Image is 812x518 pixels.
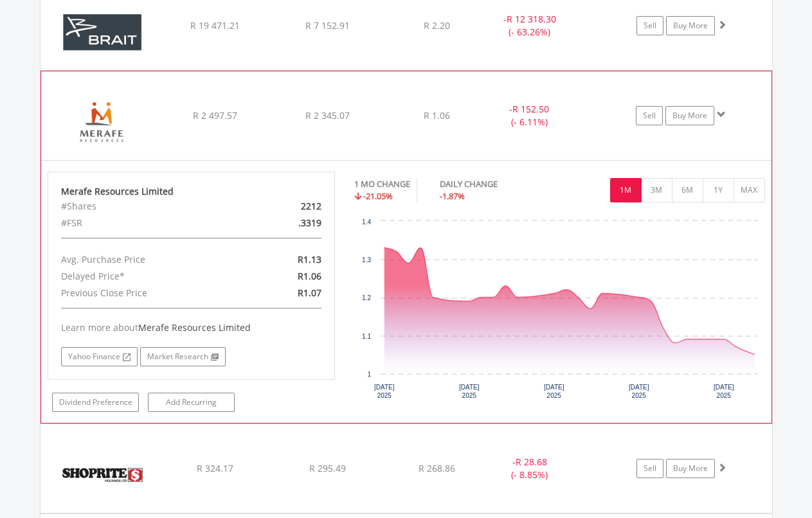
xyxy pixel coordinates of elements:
[61,321,322,334] div: Learn more about
[305,19,350,31] span: R 7 152.91
[138,321,251,334] span: Merafe Resources Limited
[636,16,663,35] a: Sell
[52,393,139,412] a: Dividend Preference
[374,384,395,399] text: [DATE] 2025
[482,13,579,39] div: - (- 63.26%)
[507,13,556,25] span: R 12 318.30
[666,459,715,478] a: Buy More
[672,178,703,202] button: 6M
[298,287,321,299] span: R1.07
[703,178,734,202] button: 1Y
[140,347,226,366] a: Market Research
[61,347,138,366] a: Yahoo Finance
[424,19,450,31] span: R 2.20
[193,109,237,121] span: R 2 497.57
[298,270,321,282] span: R1.06
[362,256,371,263] text: 1.3
[367,371,371,378] text: 1
[512,103,549,115] span: R 152.50
[51,285,238,301] div: Previous Close Price
[544,384,564,399] text: [DATE] 2025
[48,87,158,157] img: EQU.ZA.MRF.png
[734,178,765,202] button: MAX
[197,462,233,474] span: R 324.17
[481,103,577,129] div: - (- 6.11%)
[363,190,393,202] span: -21.05%
[61,185,322,198] div: Merafe Resources Limited
[305,109,350,121] span: R 2 345.07
[714,384,734,399] text: [DATE] 2025
[298,253,321,265] span: R1.13
[610,178,642,202] button: 1M
[424,109,450,121] span: R 1.06
[354,178,410,190] div: 1 MO CHANGE
[459,384,480,399] text: [DATE] 2025
[362,333,371,340] text: 1.1
[354,215,764,407] svg: Interactive chart
[47,440,158,510] img: EQU.ZA.SHP.png
[362,294,371,301] text: 1.2
[665,106,714,125] a: Buy More
[309,462,346,474] span: R 295.49
[636,106,663,125] a: Sell
[516,456,547,468] span: R 28.68
[51,215,238,231] div: #FSR
[440,190,465,202] span: -1.87%
[148,393,235,412] a: Add Recurring
[51,251,238,268] div: Avg. Purchase Price
[51,198,238,215] div: #Shares
[641,178,672,202] button: 3M
[238,198,331,215] div: 2212
[636,459,663,478] a: Sell
[238,215,331,231] div: .3319
[190,19,240,31] span: R 19 471.21
[440,178,543,190] div: DAILY CHANGE
[482,456,579,481] div: - (- 8.85%)
[51,268,238,285] div: Delayed Price*
[362,219,371,226] text: 1.4
[419,462,455,474] span: R 268.86
[666,16,715,35] a: Buy More
[354,215,765,407] div: Chart. Highcharts interactive chart.
[629,384,649,399] text: [DATE] 2025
